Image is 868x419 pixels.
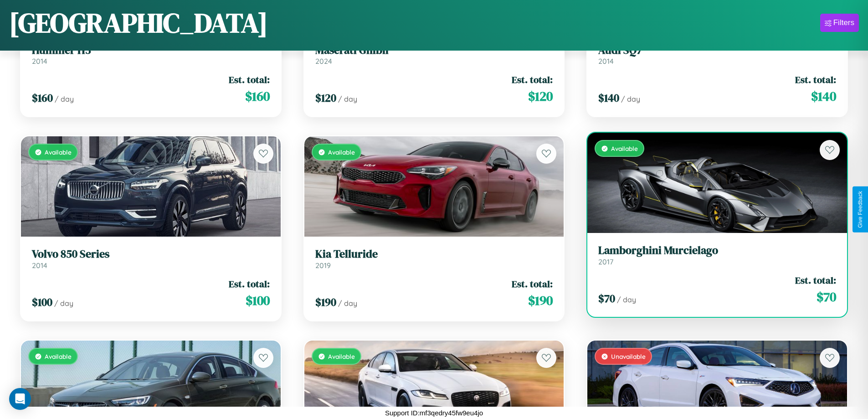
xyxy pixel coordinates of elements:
[315,295,336,310] span: $ 190
[795,73,836,86] span: Est. total:
[338,94,357,103] span: / day
[32,261,47,270] span: 2014
[338,299,357,308] span: / day
[833,18,854,27] div: Filters
[617,295,636,304] span: / day
[9,4,268,41] h1: [GEOGRAPHIC_DATA]
[55,94,74,103] span: / day
[54,299,73,308] span: / day
[246,291,270,310] span: $ 100
[315,44,553,66] a: Maserati Ghibli2024
[45,148,72,156] span: Available
[528,87,553,105] span: $ 120
[385,407,483,419] p: Support ID: mf3qedry45fw9eu4jo
[611,352,646,360] span: Unavailable
[817,288,836,306] span: $ 70
[32,90,53,105] span: $ 160
[598,244,836,266] a: Lamborghini Murcielago2017
[32,248,270,270] a: Volvo 850 Series2014
[795,274,836,287] span: Est. total:
[811,87,836,105] span: $ 140
[598,257,613,266] span: 2017
[229,73,270,86] span: Est. total:
[611,145,638,152] span: Available
[315,261,331,270] span: 2019
[315,90,336,105] span: $ 120
[512,73,553,86] span: Est. total:
[621,94,640,103] span: / day
[9,388,31,410] div: Open Intercom Messenger
[315,248,553,270] a: Kia Telluride2019
[598,57,614,66] span: 2014
[820,14,859,32] button: Filters
[328,148,355,156] span: Available
[245,87,270,105] span: $ 160
[32,57,47,66] span: 2014
[45,352,72,360] span: Available
[32,44,270,66] a: Hummer H32014
[857,191,863,228] div: Give Feedback
[315,248,553,261] h3: Kia Telluride
[32,295,52,310] span: $ 100
[229,277,270,290] span: Est. total:
[315,57,332,66] span: 2024
[598,244,836,257] h3: Lamborghini Murcielago
[512,277,553,290] span: Est. total:
[598,90,619,105] span: $ 140
[598,44,836,66] a: Audi SQ72014
[598,291,615,306] span: $ 70
[32,248,270,261] h3: Volvo 850 Series
[328,352,355,360] span: Available
[528,291,553,310] span: $ 190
